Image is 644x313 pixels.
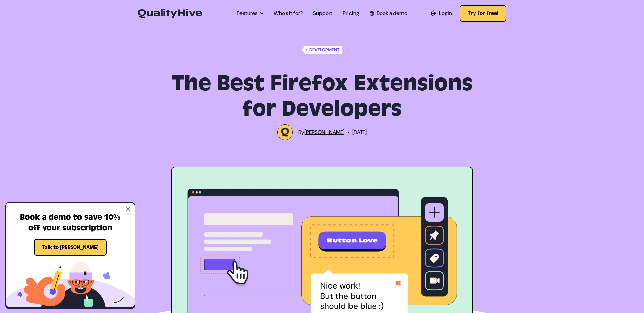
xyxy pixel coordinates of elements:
a: Pricing [343,9,359,17]
a: Talk to [PERSON_NAME] [34,244,107,250]
button: Try for free! [460,5,506,22]
img: Close popup [126,207,130,211]
span: Login [439,9,452,17]
a: Features [237,9,263,17]
span: By [298,128,345,136]
a: Book a demo [370,9,407,17]
img: QualityHive Logo [277,124,293,140]
a: Who's it for? [274,9,303,17]
a: Development [302,46,342,54]
span: [DATE] [352,128,367,136]
h1: The Best Firefox Extensions for Developers [166,71,478,122]
img: Book a QualityHive Demo [370,11,374,15]
a: Login [431,9,452,17]
span: Development [308,46,342,54]
a: Support [313,9,332,17]
h4: Book a demo to save 10% off your subscription [15,212,125,233]
img: QualityHive - Bug Tracking Tool [138,9,202,18]
button: Talk to [PERSON_NAME] [34,239,107,256]
span: • [347,128,350,136]
a: [PERSON_NAME] [304,128,345,136]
